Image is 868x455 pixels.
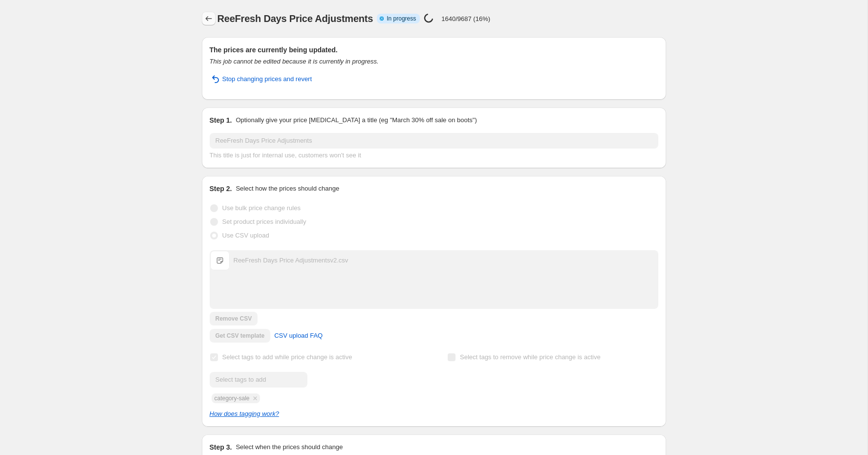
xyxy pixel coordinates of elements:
[210,133,658,149] input: 30% off holiday sale
[210,184,232,194] h2: Step 2.
[236,184,339,194] p: Select how the prices should change
[234,256,348,265] div: ReeFresh Days Price Adjustmentsv2.csv
[222,204,301,212] span: Use bulk price change rules
[268,328,328,344] a: CSV upload FAQ
[236,115,477,125] p: Optionally give your price [MEDICAL_DATA] a title (eg "March 30% off sale on boots")
[210,372,307,388] input: Select tags to add
[222,218,306,225] span: Set product prices individually
[210,58,379,65] i: This job cannot be edited because it is currently in progress.
[222,74,312,84] span: Stop changing prices and revert
[204,71,318,87] button: Stop changing prices and revert
[387,15,416,22] span: In progress
[460,353,601,361] span: Select tags to remove while price change is active
[210,410,279,417] a: How does tagging work?
[441,15,490,22] p: 1640/9687 (16%)
[222,232,269,239] span: Use CSV upload
[274,331,323,341] span: CSV upload FAQ
[210,152,361,159] span: This title is just for internal use, customers won't see it
[210,442,232,452] h2: Step 3.
[202,12,216,25] button: Price change jobs
[210,115,232,125] h2: Step 1.
[210,45,658,55] h2: The prices are currently being updated.
[222,353,352,361] span: Select tags to add while price change is active
[236,442,343,452] p: Select when the prices should change
[217,13,373,24] span: ReeFresh Days Price Adjustments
